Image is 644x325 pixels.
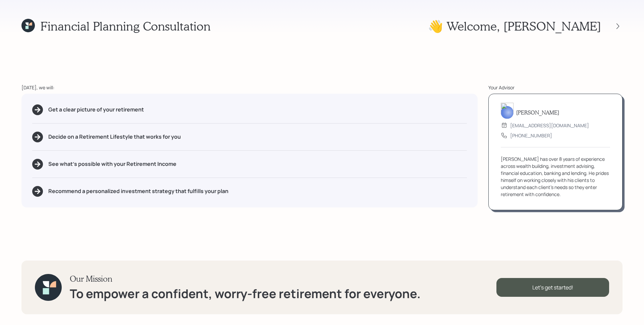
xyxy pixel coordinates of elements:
h3: Our Mission [70,274,421,284]
h5: Get a clear picture of your retirement [48,106,144,113]
h5: [PERSON_NAME] [516,109,559,115]
div: [PERSON_NAME] has over 8 years of experience across wealth building, investment advising, financi... [501,155,610,198]
h1: Financial Planning Consultation [40,19,211,33]
div: [DATE], we will: [21,84,478,91]
h5: Recommend a personalized investment strategy that fulfills your plan [48,188,228,194]
h5: Decide on a Retirement Lifestyle that works for you [48,134,181,140]
div: Let's get started! [496,278,609,297]
div: [PHONE_NUMBER] [510,132,552,139]
img: james-distasi-headshot.png [501,103,514,119]
h5: See what's possible with your Retirement Income [48,161,176,167]
div: [EMAIL_ADDRESS][DOMAIN_NAME] [510,122,589,129]
h1: To empower a confident, worry-free retirement for everyone. [70,286,421,301]
h1: 👋 Welcome , [PERSON_NAME] [428,19,601,33]
div: Your Advisor [488,84,623,91]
